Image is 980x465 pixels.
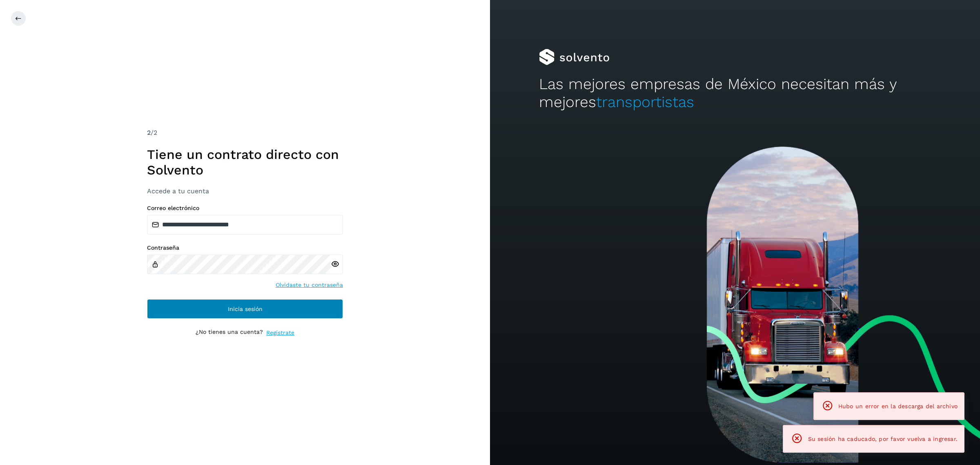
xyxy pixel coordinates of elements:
[147,128,343,138] div: /2
[539,75,931,112] h2: Las mejores empresas de México necesitan más y mejores
[266,329,294,337] a: Regístrate
[147,244,343,251] label: Contraseña
[228,306,263,312] span: Inicia sesión
[147,129,151,136] span: 2
[808,436,958,442] span: Su sesión ha caducado, por favor vuelva a ingresar.
[147,147,343,178] h1: Tiene un contrato directo con Solvento
[147,299,343,319] button: Inicia sesión
[147,205,343,212] label: Correo electrónico
[596,93,694,111] span: transportistas
[147,187,343,195] h3: Accede a tu cuenta
[276,281,343,289] a: Olvidaste tu contraseña
[838,403,958,409] span: Hubo un error en la descarga del archivo
[196,329,263,337] p: ¿No tienes una cuenta?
